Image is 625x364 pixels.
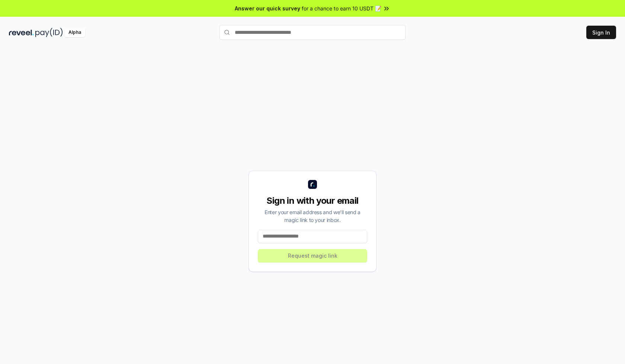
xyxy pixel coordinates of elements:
[258,208,367,224] div: Enter your email address and we’ll send a magic link to your inbox.
[64,28,85,37] div: Alpha
[35,28,63,37] img: pay_id
[302,4,381,12] span: for a chance to earn 10 USDT 📝
[586,26,616,39] button: Sign In
[9,28,34,37] img: reveel_dark
[235,4,300,12] span: Answer our quick survey
[308,180,317,189] img: logo_small
[258,195,367,207] div: Sign in with your email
